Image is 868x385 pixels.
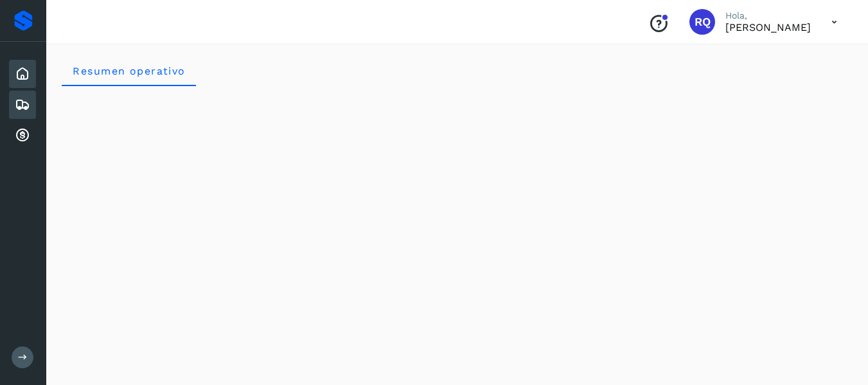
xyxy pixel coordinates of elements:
[725,10,811,21] p: Hola,
[9,91,36,119] div: Embarques
[725,21,811,33] p: Rubén Quijano herrera
[72,65,186,77] span: Resumen operativo
[9,121,36,150] div: Cuentas por cobrar
[9,60,36,88] div: Inicio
